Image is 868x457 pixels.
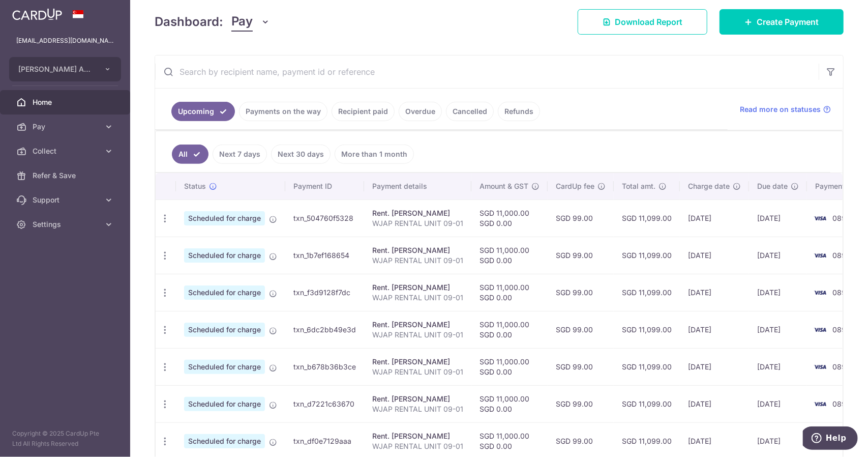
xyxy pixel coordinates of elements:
span: Charge date [688,181,730,191]
img: CardUp [12,8,62,20]
td: [DATE] [680,385,749,422]
span: Scheduled for charge [184,211,265,225]
p: WJAP RENTAL UNIT 09-01 [372,404,463,414]
span: Home [33,97,100,107]
td: [DATE] [749,199,807,237]
td: SGD 99.00 [548,274,614,311]
span: Pay [231,12,253,32]
div: Rent. [PERSON_NAME] [372,394,463,404]
span: CardUp fee [556,181,594,191]
td: SGD 11,000.00 SGD 0.00 [471,274,548,311]
h4: Dashboard: [155,13,223,31]
td: [DATE] [749,237,807,274]
td: [DATE] [680,311,749,348]
td: [DATE] [749,274,807,311]
a: Overdue [399,102,442,121]
p: WJAP RENTAL UNIT 09-01 [372,367,463,377]
span: Status [184,181,206,191]
td: SGD 99.00 [548,199,614,237]
a: Download Report [578,9,707,35]
td: SGD 11,000.00 SGD 0.00 [471,199,548,237]
span: 0894 [832,214,851,222]
td: [DATE] [749,385,807,422]
span: Pay [33,122,100,132]
td: SGD 11,099.00 [614,311,680,348]
a: Cancelled [446,102,494,121]
td: txn_1b7ef168654 [285,237,364,274]
td: SGD 11,099.00 [614,348,680,385]
div: Rent. [PERSON_NAME] [372,208,463,218]
span: Create Payment [757,16,819,28]
span: 0894 [832,251,851,260]
td: SGD 99.00 [548,311,614,348]
img: Bank Card [810,324,830,336]
p: WJAP RENTAL UNIT 09-01 [372,293,463,303]
td: SGD 99.00 [548,237,614,274]
td: txn_f3d9128f7dc [285,274,364,311]
button: [PERSON_NAME] Anaesthetic Practice [9,57,121,81]
span: [PERSON_NAME] Anaesthetic Practice [18,64,94,74]
img: Bank Card [810,361,830,373]
a: Read more on statuses [740,104,831,115]
td: txn_b678b36b3ce [285,348,364,385]
div: Rent. [PERSON_NAME] [372,357,463,367]
span: Settings [33,219,100,230]
span: Scheduled for charge [184,360,265,374]
span: Scheduled for charge [184,397,265,411]
span: Support [33,195,100,205]
span: Collect [33,146,100,156]
span: Amount & GST [480,181,528,191]
img: Bank Card [810,287,830,299]
td: SGD 11,000.00 SGD 0.00 [471,385,548,422]
span: Refer & Save [33,170,100,181]
span: 0894 [832,362,851,371]
span: Scheduled for charge [184,285,265,300]
td: [DATE] [680,199,749,237]
span: Scheduled for charge [184,248,265,263]
span: 0894 [832,399,851,408]
div: Rent. [PERSON_NAME] [372,431,463,441]
a: All [172,145,208,164]
td: SGD 11,000.00 SGD 0.00 [471,348,548,385]
span: Total amt. [622,181,655,191]
span: 0894 [832,288,851,297]
td: [DATE] [680,274,749,311]
a: Recipient paid [332,102,395,121]
td: txn_504760f5328 [285,199,364,237]
span: 0894 [832,325,851,334]
img: Bank Card [810,398,830,410]
td: SGD 11,000.00 SGD 0.00 [471,311,548,348]
div: Rent. [PERSON_NAME] [372,245,463,255]
a: Next 7 days [213,145,267,164]
p: [EMAIL_ADDRESS][DOMAIN_NAME] [16,36,114,46]
td: [DATE] [680,348,749,385]
div: Rent. [PERSON_NAME] [372,282,463,293]
span: Scheduled for charge [184,434,265,448]
img: Bank Card [810,249,830,262]
td: txn_6dc2bb49e3d [285,311,364,348]
td: SGD 11,099.00 [614,199,680,237]
div: Rent. [PERSON_NAME] [372,320,463,330]
td: SGD 99.00 [548,348,614,385]
iframe: Opens a widget where you can find more information [803,426,858,452]
a: Upcoming [171,102,235,121]
td: txn_d7221c63670 [285,385,364,422]
td: [DATE] [680,237,749,274]
span: Read more on statuses [740,104,821,115]
td: SGD 11,000.00 SGD 0.00 [471,237,548,274]
p: WJAP RENTAL UNIT 09-01 [372,255,463,266]
img: Bank Card [810,212,830,224]
th: Payment ID [285,173,364,199]
td: SGD 11,099.00 [614,274,680,311]
a: Refunds [498,102,540,121]
a: More than 1 month [335,145,414,164]
td: [DATE] [749,311,807,348]
a: Next 30 days [271,145,331,164]
span: Scheduled for charge [184,323,265,337]
input: Search by recipient name, payment id or reference [155,55,819,88]
td: [DATE] [749,348,807,385]
p: WJAP RENTAL UNIT 09-01 [372,330,463,340]
a: Create Payment [720,9,844,35]
td: SGD 11,099.00 [614,385,680,422]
